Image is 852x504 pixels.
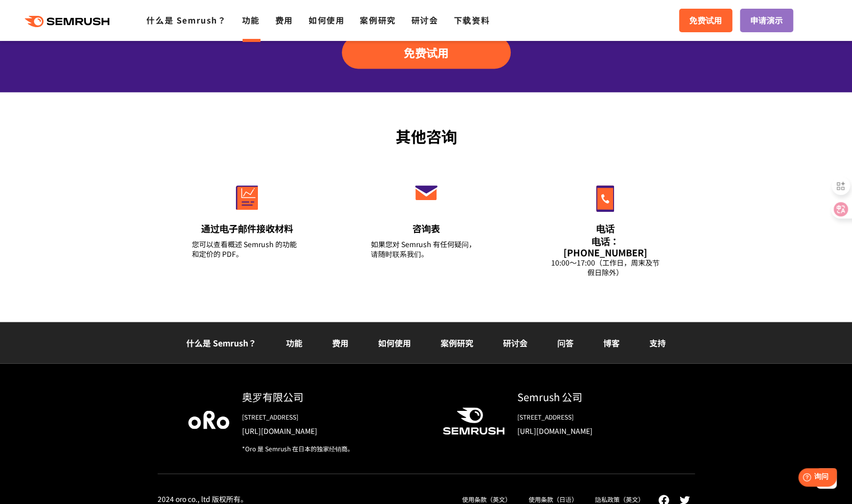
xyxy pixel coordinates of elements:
font: 免费试用 [404,44,449,60]
font: 电话：[PHONE_NUMBER] [563,234,647,259]
font: [URL][DOMAIN_NAME] [242,425,317,435]
font: 其他咨询 [396,125,457,147]
font: 通过电子邮件接收材料 [201,222,293,235]
font: 免费试用 [689,14,722,26]
a: 案例研究 [441,336,473,348]
a: 支持 [649,336,666,348]
img: 叽叽喳喳 [680,496,690,504]
a: 费用 [275,14,293,26]
a: 如何使用 [309,14,344,26]
a: 通过电子邮件接收材料 您可以查看概述 Semrush 的功能和定价的 PDF。 [170,163,324,290]
iframe: 帮助小部件启动器 [761,464,841,493]
a: 费用 [332,336,348,348]
a: 如何使用 [378,336,411,348]
font: 10:00～17:00（工作日，周末及节假日除外） [551,257,660,277]
font: [STREET_ADDRESS] [517,412,574,421]
font: Semrush 公司 [517,389,582,404]
a: 下载资料 [454,14,490,26]
a: 什么是 Semrush？ [186,336,256,348]
a: [URL][DOMAIN_NAME] [517,425,664,435]
img: Oro 公司 [188,410,229,429]
font: 请随时联系我们。 [371,249,428,259]
a: 案例研究 [360,14,396,26]
a: 使用条款（日语） [529,494,578,503]
a: [URL][DOMAIN_NAME] [242,425,426,435]
a: 博客 [603,336,620,348]
a: 免费试用 [679,9,732,32]
font: [STREET_ADDRESS] [242,412,298,421]
a: 什么是 Semrush？ [146,14,226,26]
a: 研讨会 [503,336,528,348]
font: 如果您对 Semrush 有任何疑问， [371,239,476,249]
a: 研讨会 [411,14,439,26]
font: *Oro 是 Semrush 在日本的独家经销商。 [242,444,354,452]
font: 咨询表 [412,222,440,235]
a: 功能 [242,14,260,26]
a: 隐私政策（英文） [595,494,644,503]
font: [URL][DOMAIN_NAME] [517,425,593,435]
a: 咨询表 如果您对 Semrush 有任何疑问，请随时联系我们。 [349,163,503,290]
font: 2024 oro co., ltd 版权所有。 [158,493,248,503]
font: 奥罗有限公司 [242,389,303,404]
a: 免费试用 [342,36,511,69]
font: 申请演示 [750,14,783,26]
a: 问答 [557,336,574,348]
a: 使用条款（英文） [462,494,511,503]
a: 申请演示 [740,9,793,32]
font: 您可以查看概述 Semrush 的功能和定价的 PDF。 [192,239,297,259]
a: 功能 [286,336,302,348]
font: 电话 [596,222,615,235]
